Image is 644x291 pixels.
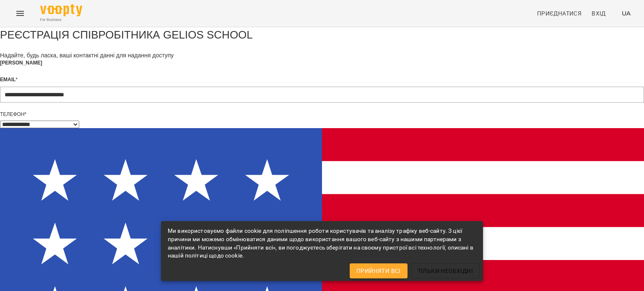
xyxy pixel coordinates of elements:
[618,5,634,21] button: UA
[350,263,408,278] button: Прийняти всі
[40,17,82,23] span: For Business
[418,266,473,276] span: Тільки необхідні
[356,266,401,276] span: Прийняти всі
[537,8,582,18] span: Приєднатися
[534,6,585,21] a: Приєднатися
[622,9,631,18] span: UA
[10,3,30,23] button: Menu
[592,8,606,18] span: Вхід
[588,6,615,21] a: Вхід
[411,263,480,278] button: Тільки необхідні
[168,224,476,263] div: Ми використовуємо файли cookie для поліпшення роботи користувачів та аналізу трафіку веб-сайту. З...
[40,4,82,16] img: Voopty Logo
